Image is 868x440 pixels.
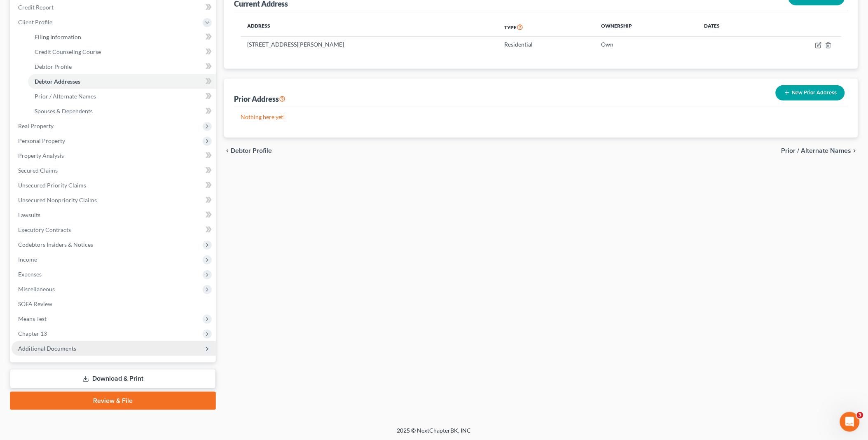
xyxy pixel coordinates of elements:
[18,152,64,159] span: Property Analysis
[18,330,47,337] span: Chapter 13
[10,369,216,389] a: Download & Print
[781,147,852,154] span: Prior / Alternate Names
[241,18,498,37] th: Address
[18,182,86,189] span: Unsecured Priority Claims
[12,163,216,178] a: Secured Claims
[18,19,52,26] span: Client Profile
[234,94,285,104] div: Prior Address
[18,286,55,293] span: Miscellaneous
[28,44,216,59] a: Credit Counseling Course
[18,345,76,352] span: Additional Documents
[18,241,93,248] span: Codebtors Insiders & Notices
[12,178,216,193] a: Unsecured Priority Claims
[840,412,860,432] iframe: Intercom live chat
[12,148,216,163] a: Property Analysis
[18,167,58,174] span: Secured Claims
[28,104,216,119] a: Spouses & Dependents
[18,4,54,11] span: Credit Report
[18,271,42,278] span: Expenses
[12,297,216,311] a: SOFA Review
[10,392,216,410] a: Review & File
[28,89,216,104] a: Prior / Alternate Names
[18,197,97,204] span: Unsecured Nonpriority Claims
[231,147,272,154] span: Debtor Profile
[18,300,52,307] span: SOFA Review
[18,137,65,144] span: Personal Property
[18,211,40,218] span: Lawsuits
[18,226,71,233] span: Executory Contracts
[28,30,216,44] a: Filing Information
[224,147,231,154] i: chevron_left
[776,85,845,101] button: New Prior Address
[498,18,594,37] th: Type
[12,193,216,208] a: Unsecured Nonpriority Claims
[18,122,54,129] span: Real Property
[12,222,216,237] a: Executory Contracts
[18,256,37,263] span: Income
[595,18,697,37] th: Ownership
[241,113,842,121] p: Nothing here yet!
[852,147,858,154] i: chevron_right
[35,48,101,55] span: Credit Counseling Course
[241,37,498,52] td: [STREET_ADDRESS][PERSON_NAME]
[224,147,272,154] button: chevron_left Debtor Profile
[595,37,697,52] td: Own
[12,208,216,222] a: Lawsuits
[35,108,93,115] span: Spouses & Dependents
[781,147,858,154] button: Prior / Alternate Names chevron_right
[697,18,765,37] th: Dates
[28,59,216,74] a: Debtor Profile
[857,412,863,419] span: 3
[28,74,216,89] a: Debtor Addresses
[35,63,72,70] span: Debtor Profile
[35,33,81,40] span: Filing Information
[35,78,80,85] span: Debtor Addresses
[18,315,47,322] span: Means Test
[35,93,96,100] span: Prior / Alternate Names
[498,37,594,52] td: Residential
